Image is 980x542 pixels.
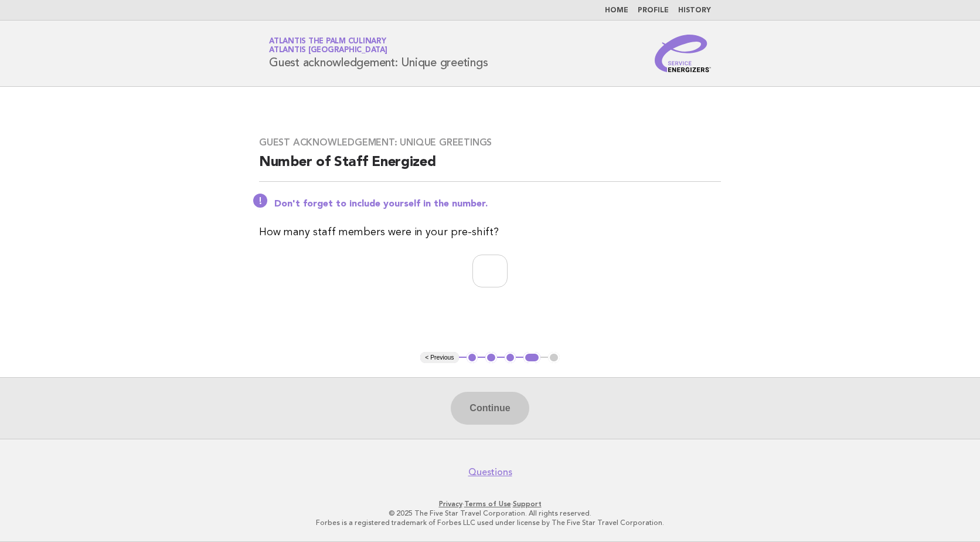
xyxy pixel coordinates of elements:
p: Forbes is a registered trademark of Forbes LLC used under license by The Five Star Travel Corpora... [131,518,849,527]
a: Atlantis The Palm CulinaryAtlantis [GEOGRAPHIC_DATA] [269,38,387,54]
a: Support [513,500,542,508]
h2: Number of Staff Energized [259,153,721,182]
a: History [678,7,711,14]
button: 1 [467,352,478,364]
span: Atlantis [GEOGRAPHIC_DATA] [269,47,387,55]
p: · · [131,499,849,509]
button: < Previous [420,352,458,364]
a: Profile [638,7,669,14]
a: Privacy [439,500,462,508]
a: Home [605,7,628,14]
button: 3 [505,352,516,364]
p: Don't forget to include yourself in the number. [274,198,721,210]
h3: Guest acknowledgement: Unique greetings [259,137,721,148]
img: Service Energizers [655,35,711,72]
h1: Guest acknowledgement: Unique greetings [269,38,488,69]
button: 2 [485,352,497,364]
button: 4 [523,352,540,364]
a: Terms of Use [464,500,511,508]
a: Questions [468,466,512,478]
p: How many staff members were in your pre-shift? [259,224,721,240]
p: © 2025 The Five Star Travel Corporation. All rights reserved. [131,509,849,518]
